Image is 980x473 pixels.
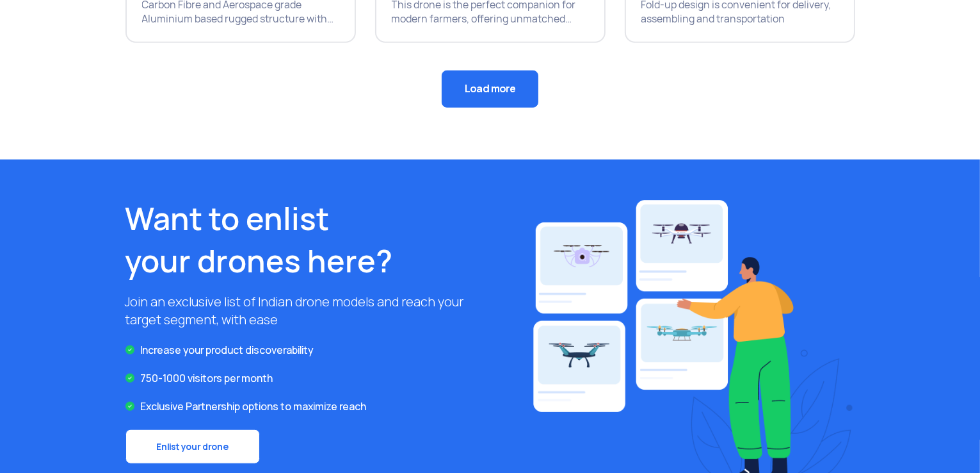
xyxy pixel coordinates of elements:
li: 750-1000 visitors per month [125,370,481,388]
button: Load more [442,71,538,108]
a: Enlist your drone [125,429,260,464]
li: Exclusive Partnership options to maximize reach [125,398,481,416]
p: Join an exclusive list of Indian drone models and reach your target segment, with ease [125,293,481,329]
h2: Want to enlist your drones here? [125,198,481,283]
li: Increase your product discoverability [125,342,481,360]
